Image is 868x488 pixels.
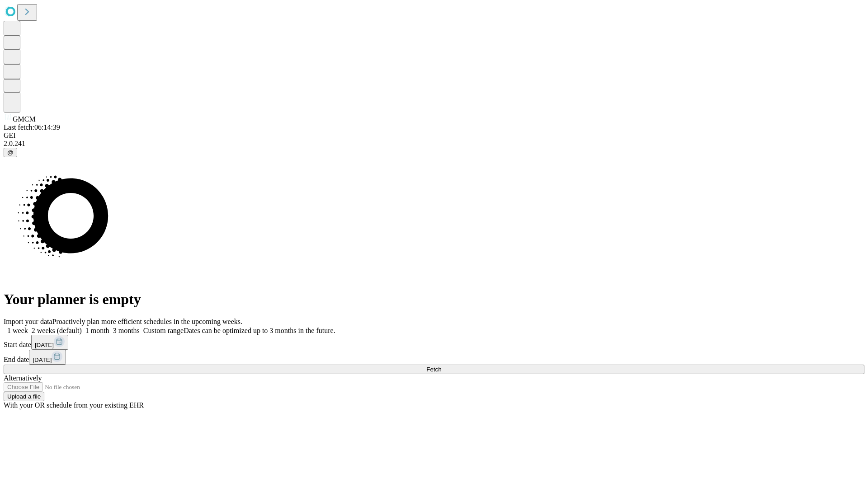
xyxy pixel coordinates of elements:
[4,392,44,401] button: Upload a file
[4,131,864,140] div: GEI
[4,365,864,374] button: Fetch
[426,366,441,373] span: Fetch
[113,327,140,334] span: 3 months
[4,335,864,350] div: Start date
[7,327,28,334] span: 1 week
[13,115,36,123] span: GMCM
[4,291,864,308] h1: Your planner is empty
[52,318,242,325] span: Proactively plan more efficient schedules in the upcoming weeks.
[4,123,60,131] span: Last fetch: 06:14:39
[4,148,17,157] button: @
[184,327,335,334] span: Dates can be optimized up to 3 months in the future.
[33,357,52,363] span: [DATE]
[85,327,109,334] span: 1 month
[29,350,66,365] button: [DATE]
[7,149,14,156] span: @
[143,327,184,334] span: Custom range
[32,327,82,334] span: 2 weeks (default)
[4,401,144,409] span: With your OR schedule from your existing EHR
[35,342,54,348] span: [DATE]
[4,374,42,382] span: Alternatively
[4,350,864,365] div: End date
[4,318,52,325] span: Import your data
[4,140,864,148] div: 2.0.241
[31,335,68,350] button: [DATE]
